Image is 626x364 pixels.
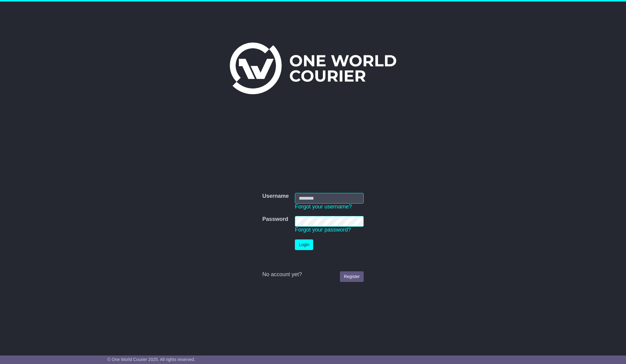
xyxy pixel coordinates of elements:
[262,193,289,200] label: Username
[262,271,364,278] div: No account yet?
[340,271,364,282] a: Register
[295,227,351,233] a: Forgot your password?
[262,216,288,223] label: Password
[230,43,396,94] img: One World
[295,239,313,250] button: Login
[107,357,195,362] span: © One World Courier 2025. All rights reserved.
[295,204,352,210] a: Forgot your username?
